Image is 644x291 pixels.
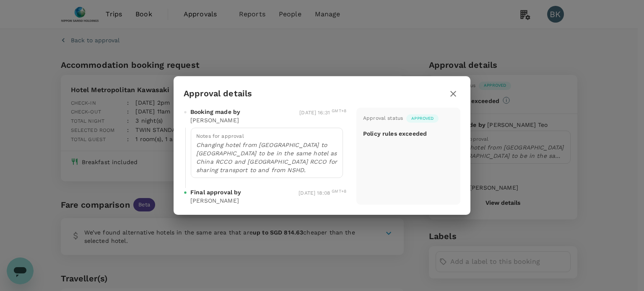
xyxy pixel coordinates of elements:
p: Changing hotel from [GEOGRAPHIC_DATA] to [GEOGRAPHIC_DATA] to be in the same hotel as China RCCO ... [196,141,338,174]
p: [PERSON_NAME] [190,116,239,124]
span: [DATE] 18:08 [299,190,346,196]
sup: GMT+8 [332,108,346,113]
span: Final approval by [190,188,241,196]
sup: GMT+8 [332,189,346,193]
div: Approval status [363,114,403,123]
span: Notes for approval [196,133,244,139]
span: Approved [406,116,439,121]
span: Booking made by [190,108,240,116]
h3: Approval details [184,89,252,98]
p: [PERSON_NAME] [190,196,239,205]
span: [DATE] 16:31 [299,110,346,116]
p: Policy rules exceeded [363,129,427,138]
